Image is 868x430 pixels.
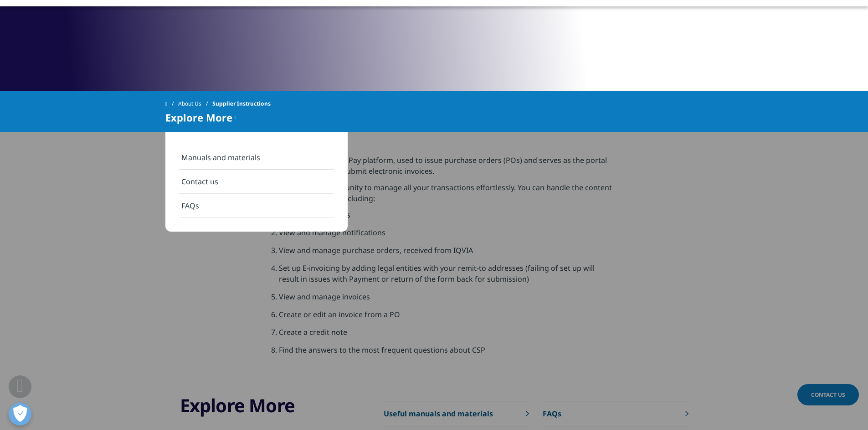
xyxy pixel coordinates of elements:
[543,401,688,426] a: FAQs
[384,401,529,426] a: Useful manuals and materials
[179,170,334,194] a: Contact us
[279,245,612,263] li: View and manage purchase orders, received from IQVIA
[180,394,332,417] h3: Explore More
[279,209,612,227] li: Onboarding process
[797,384,859,405] a: Contact Us
[279,327,612,344] li: Create a credit note
[811,391,845,399] span: Contact Us
[165,112,232,123] span: Explore More
[279,263,612,291] li: Set up E-invoicing by adding legal entities with your remit-to addresses (failing of set up will ...
[9,403,31,425] button: Open Preferences
[279,291,612,309] li: View and manage invoices
[384,408,493,419] p: Useful manuals and materials
[279,344,612,362] li: Find the answers to the most frequent questions about CSP
[212,96,271,112] span: Supplier Instructions
[256,182,612,209] p: CSP offers you the opportunity to manage all your transactions effortlessly. You can handle the c...
[179,194,334,218] a: FAQs
[256,155,612,182] p: Coupa is IQVIA’s Source to Pay platform, used to issue purchase orders (POs) and serves as the po...
[179,146,334,170] a: Manuals and materials
[279,227,612,245] li: View and manage notifications
[178,96,212,112] a: About Us
[543,408,561,419] p: FAQs
[279,309,612,327] li: Create or edit an invoice from a PO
